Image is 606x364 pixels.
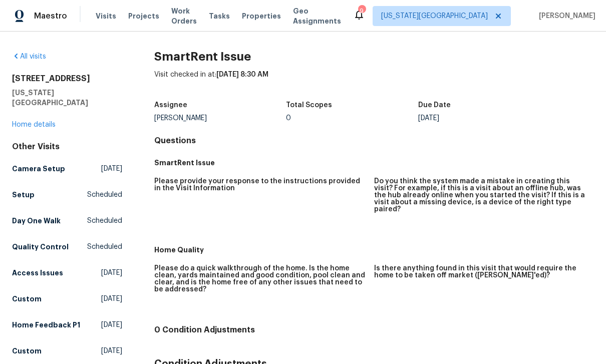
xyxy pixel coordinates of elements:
h4: 0 Condition Adjustments [154,325,594,335]
span: Scheduled [87,242,122,252]
h5: Assignee [154,102,187,109]
a: Home Feedback P1[DATE] [12,316,122,334]
a: Custom[DATE] [12,290,122,308]
h5: Do you think the system made a mistake in creating this visit? For example, if this is a visit ab... [374,178,586,213]
span: [DATE] [101,268,122,278]
h5: Total Scopes [286,102,332,109]
a: SetupScheduled [12,186,122,204]
a: Access Issues[DATE] [12,264,122,282]
h5: Access Issues [12,268,63,278]
h5: Home Feedback P1 [12,320,80,330]
h5: Camera Setup [12,164,65,174]
a: All visits [12,53,46,60]
div: [DATE] [418,115,550,122]
div: Other Visits [12,142,122,152]
h5: Home Quality [154,245,594,255]
h5: Custom [12,346,42,356]
h5: Please do a quick walkthrough of the home. Is the home clean, yards maintained and good condition... [154,265,366,293]
span: Scheduled [87,216,122,226]
h5: Setup [12,190,35,200]
span: [DATE] [101,294,122,304]
a: Home details [12,121,56,128]
span: [DATE] 8:30 AM [216,71,268,78]
h5: Is there anything found in this visit that would require the home to be taken off market ([PERSON... [374,265,586,279]
div: Visit checked in at: [154,70,594,96]
h5: [US_STATE][GEOGRAPHIC_DATA] [12,88,122,108]
h2: [STREET_ADDRESS] [12,74,122,84]
span: Scheduled [87,190,122,200]
h5: Please provide your response to the instructions provided in the Visit Information [154,178,366,192]
a: Quality ControlScheduled [12,238,122,256]
h5: Quality Control [12,242,69,252]
h5: Due Date [418,102,451,109]
span: Tasks [209,13,230,20]
span: Projects [128,11,159,21]
a: Day One WalkScheduled [12,212,122,230]
span: [US_STATE][GEOGRAPHIC_DATA] [381,11,488,21]
h4: Questions [154,136,594,146]
span: Visits [96,11,116,21]
span: [DATE] [101,164,122,174]
span: [PERSON_NAME] [535,11,595,21]
span: [DATE] [101,346,122,356]
h5: SmartRent Issue [154,158,594,168]
div: [PERSON_NAME] [154,115,286,122]
span: [DATE] [101,320,122,330]
span: Maestro [34,11,67,21]
h2: SmartRent Issue [154,52,594,62]
h5: Custom [12,294,42,304]
h5: Day One Walk [12,216,61,226]
div: 9 [358,6,365,16]
span: Work Orders [171,6,197,26]
span: Geo Assignments [293,6,341,26]
span: Properties [242,11,281,21]
div: 0 [286,115,418,122]
a: Camera Setup[DATE] [12,160,122,178]
a: Custom[DATE] [12,342,122,360]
